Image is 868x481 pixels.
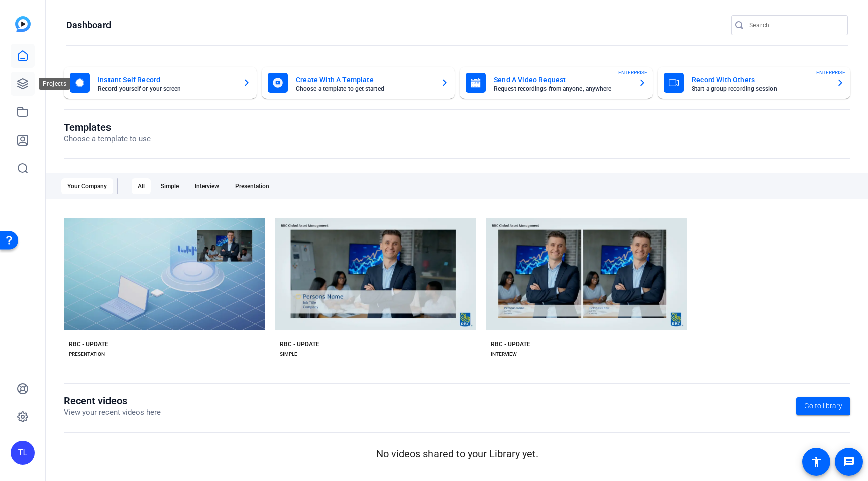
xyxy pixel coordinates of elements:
[843,456,855,468] mat-icon: message
[692,74,828,86] mat-card-title: Record With Others
[189,178,225,194] div: Interview
[61,178,113,194] div: Your Company
[692,86,828,92] mat-card-subtitle: Start a group recording session
[280,350,297,358] div: SIMPLE
[229,178,275,194] div: Presentation
[64,395,161,407] h1: Recent videos
[494,74,630,86] mat-card-title: Send A Video Request
[618,69,647,76] span: ENTERPRISE
[262,67,455,99] button: Create With A TemplateChoose a template to get started
[132,178,151,194] div: All
[69,350,105,358] div: PRESENTATION
[64,67,257,99] button: Instant Self RecordRecord yourself or your screen
[11,441,35,465] div: TL
[810,456,822,468] mat-icon: accessibility
[64,133,151,145] p: Choose a template to use
[64,407,161,418] p: View your recent videos here
[98,74,235,86] mat-card-title: Instant Self Record
[491,340,530,348] div: RBC - UPDATE
[494,86,630,92] mat-card-subtitle: Request recordings from anyone, anywhere
[280,340,319,348] div: RBC - UPDATE
[66,19,111,31] h1: Dashboard
[69,340,108,348] div: RBC - UPDATE
[804,401,842,411] span: Go to library
[64,446,850,461] p: No videos shared to your Library yet.
[39,78,70,90] div: Projects
[749,19,840,31] input: Search
[816,69,845,76] span: ENTERPRISE
[296,86,432,92] mat-card-subtitle: Choose a template to get started
[658,67,850,99] button: Record With OthersStart a group recording sessionENTERPRISE
[15,16,31,32] img: blue-gradient.svg
[98,86,235,92] mat-card-subtitle: Record yourself or your screen
[460,67,653,99] button: Send A Video RequestRequest recordings from anyone, anywhereENTERPRISE
[491,350,517,358] div: INTERVIEW
[796,397,850,415] a: Go to library
[155,178,185,194] div: Simple
[64,121,151,133] h1: Templates
[296,74,432,86] mat-card-title: Create With A Template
